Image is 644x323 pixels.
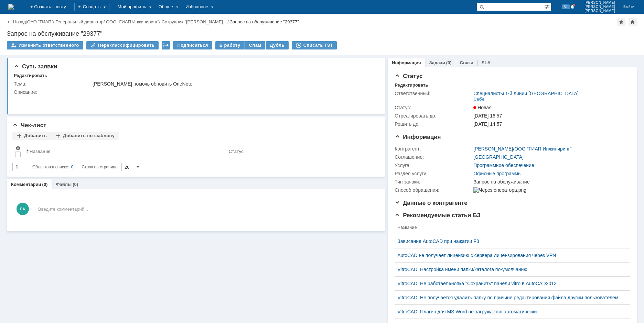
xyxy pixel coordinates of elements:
div: / [27,19,56,24]
a: SLA [482,60,491,65]
div: Отреагировать до: [395,113,472,119]
div: 0 [71,163,74,171]
span: Суть заявки [14,63,57,70]
a: Специалисты 1-й линии [GEOGRAPHIC_DATA] [473,91,579,96]
img: logo [8,4,14,10]
img: Через оператора.png [473,187,526,193]
div: / [162,19,230,24]
div: Ответственный: [395,91,472,96]
span: Рекомендуемые статьи БЗ [395,212,481,219]
a: Задачи [429,60,445,65]
div: / [55,19,106,24]
i: Строк на странице: [32,163,119,171]
th: Статус [226,143,374,160]
div: Запрос на обслуживание [473,179,626,185]
a: Сотрудник "[PERSON_NAME]… [162,19,227,24]
a: VitroCAD. Настройка имени папки/каталога по-умолчанию [397,267,622,272]
a: Генеральный директор [55,19,103,24]
span: [PERSON_NAME] [584,9,615,13]
span: РА [17,203,29,215]
div: Запрос на обслуживание "29377" [7,30,637,37]
span: Статус [395,73,422,79]
div: Тема: [14,81,91,87]
div: (0) [446,60,452,65]
a: ООО "ГИАП Инжиниринг" [514,146,571,152]
a: Зависание AutoCAD при нажатии F8 [397,238,622,244]
a: VitroCAD. Плагин для MS Word не загружается автоматически [397,309,622,314]
a: ОАО "ГИАП" [27,19,53,24]
a: Офисные программы [473,171,522,176]
span: Новая [473,105,492,110]
div: Соглашение: [395,154,472,160]
a: VitroCAD. Не получается удалить папку по причине редактирования файла другим пользователем [397,295,622,300]
div: (0) [42,182,48,187]
span: Информация [395,134,441,140]
div: Запрос на обслуживание "29377" [230,19,299,24]
div: Решить до: [395,121,472,127]
a: Комментарии [11,182,41,187]
div: Статус: [395,105,472,110]
span: Чек-лист [12,122,46,129]
div: Статус [229,149,244,154]
span: [PERSON_NAME] [584,5,615,9]
div: (0) [73,182,78,187]
a: ООО "ГИАП Инжиниринг" [106,19,159,24]
a: VitroCAD. Не работает кнопка "Сохранить" панели vitro в AutoCAD2013 [397,281,622,286]
th: Название [23,143,226,160]
a: Файлы [56,182,72,187]
a: [PERSON_NAME] [473,146,513,152]
a: Программное обеспечение [473,163,534,168]
div: Тип заявки: [395,179,472,185]
div: / [106,19,162,24]
div: Редактировать [14,73,47,78]
div: Создать [74,3,109,11]
div: | [26,19,27,24]
div: Сделать домашней страницей [629,18,637,26]
span: Настройки [15,145,21,151]
span: [DATE] 16:57 [473,113,502,119]
div: Себе [473,97,484,102]
span: Данные о контрагенте [395,200,468,206]
a: Перейти на домашнюю страницу [8,4,14,10]
div: Описание: [14,89,376,95]
div: Услуга: [395,163,472,168]
a: [GEOGRAPHIC_DATA] [473,154,524,160]
span: 51 [562,4,570,9]
span: [DATE] 14:57 [473,121,502,127]
div: Редактировать [395,82,428,88]
span: [PERSON_NAME] [584,1,615,5]
div: Работа с массовостью [162,41,170,49]
a: AutoCAD не получает лицензию с сервера лицензирования через VPN [397,253,622,258]
div: Добавить в избранное [617,18,625,26]
div: Название [30,149,51,154]
a: Информация [392,60,421,65]
div: Контрагент: [395,146,472,152]
span: Расширенный поиск [544,3,551,10]
span: Объектов в списке: [32,165,69,169]
div: Способ обращения: [395,187,472,193]
div: / [473,146,571,152]
div: [PERSON_NAME] помочь обновить OneNote [93,81,375,87]
a: Связи [460,60,473,65]
th: Название [395,221,625,234]
a: Назад [13,19,26,24]
div: Раздел услуги: [395,171,472,176]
